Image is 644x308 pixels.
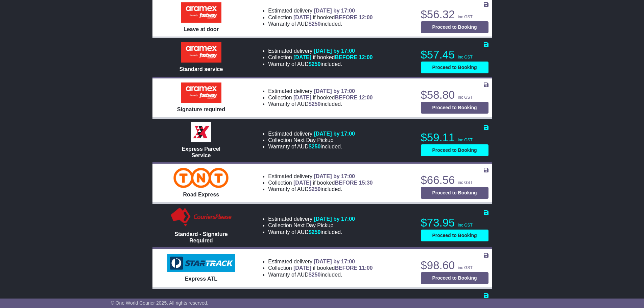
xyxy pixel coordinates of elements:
span: 12:00 [359,95,373,100]
span: [DATE] by 17:00 [314,173,355,179]
span: 250 [312,144,321,149]
span: $ [309,61,321,67]
li: Warranty of AUD included. [268,271,373,278]
span: $ [309,144,321,149]
li: Warranty of AUD included. [268,21,373,27]
span: Next Day Pickup [293,137,333,143]
p: $73.95 [421,216,488,230]
p: $66.56 [421,173,488,187]
li: Collection [268,94,373,101]
span: BEFORE [335,54,357,60]
span: inc GST [458,138,473,142]
span: [DATE] by 17:00 [314,88,355,94]
img: Couriers Please: Standard - Signature Required [169,207,233,228]
button: Proceed to Booking [421,272,488,284]
span: $ [309,21,321,27]
span: 15:30 [359,180,373,186]
span: 250 [312,61,321,67]
p: $57.45 [421,48,488,62]
span: if booked [293,180,373,186]
span: 250 [312,229,321,235]
span: $ [309,101,321,107]
span: if booked [293,15,373,20]
span: [DATE] by 17:00 [314,8,355,14]
li: Estimated delivery [268,88,373,94]
li: Estimated delivery [268,7,373,14]
span: if booked [293,95,373,100]
span: Standard - Signature Required [174,231,228,243]
button: Proceed to Booking [421,62,488,73]
span: [DATE] [293,265,311,271]
span: 250 [312,101,321,107]
li: Collection [268,54,373,61]
span: $ [309,229,321,235]
span: if booked [293,54,373,60]
span: Express ATL [185,276,217,282]
span: inc GST [458,95,473,100]
span: [DATE] [293,180,311,186]
span: [DATE] by 17:00 [314,131,355,137]
img: Aramex: Standard service [181,42,221,63]
span: [DATE] [293,95,311,100]
span: BEFORE [335,95,357,100]
li: Collection [268,137,355,143]
span: 12:00 [359,15,373,20]
li: Warranty of AUD included. [268,186,373,192]
li: Estimated delivery [268,216,355,222]
p: $59.11 [421,131,488,144]
img: Aramex: Signature required [181,82,221,103]
span: if booked [293,265,373,271]
span: Standard service [179,66,223,72]
span: [DATE] by 17:00 [314,216,355,222]
img: Aramex: Leave at door [181,2,221,23]
span: 250 [312,21,321,27]
span: [DATE] by 17:00 [314,48,355,54]
span: Road Express [183,192,219,197]
li: Collection [268,180,373,186]
p: $56.32 [421,8,488,21]
span: 12:00 [359,54,373,60]
img: StarTrack: Express ATL [167,254,235,273]
span: [DATE] by 17:00 [314,259,355,264]
li: Collection [268,222,355,229]
p: $58.80 [421,88,488,102]
span: Next Day Pickup [293,222,333,228]
span: BEFORE [335,180,357,186]
button: Proceed to Booking [421,144,488,156]
span: inc GST [458,180,473,185]
li: Estimated delivery [268,48,373,54]
span: [DATE] [293,15,311,20]
span: inc GST [458,15,473,19]
span: 250 [312,186,321,192]
button: Proceed to Booking [421,187,488,199]
p: $98.60 [421,259,488,272]
button: Proceed to Booking [421,21,488,33]
span: Leave at door [184,26,219,32]
li: Estimated delivery [268,173,373,180]
li: Warranty of AUD included. [268,143,355,150]
img: TNT Domestic: Road Express [173,168,229,188]
li: Warranty of AUD included. [268,229,355,235]
span: [DATE] [293,54,311,60]
span: BEFORE [335,15,357,20]
span: Signature required [177,106,225,112]
li: Warranty of AUD included. [268,101,373,107]
span: inc GST [458,55,473,60]
span: Express Parcel Service [182,146,221,158]
li: Collection [268,265,373,271]
li: Estimated delivery [268,131,355,137]
span: $ [309,186,321,192]
img: Border Express: Express Parcel Service [191,122,211,142]
button: Proceed to Booking [421,102,488,114]
li: Estimated delivery [268,258,373,265]
span: 250 [312,272,321,278]
span: inc GST [458,223,473,228]
span: inc GST [458,265,473,270]
span: $ [309,272,321,278]
span: © One World Courier 2025. All rights reserved. [111,300,209,306]
li: Warranty of AUD included. [268,61,373,67]
span: 11:00 [359,265,373,271]
button: Proceed to Booking [421,230,488,241]
span: BEFORE [335,265,357,271]
li: Collection [268,14,373,21]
